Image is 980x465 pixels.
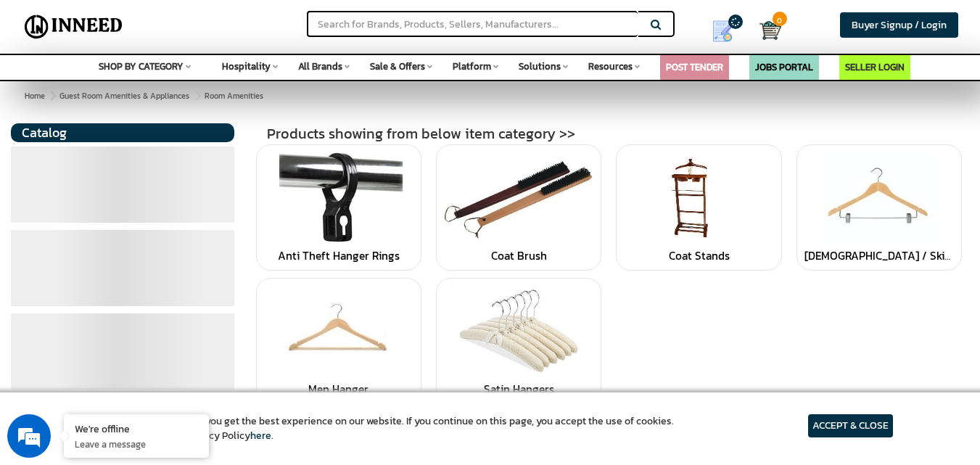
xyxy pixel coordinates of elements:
input: Search for Brands, Products, Sellers, Manufacturers... [307,11,638,37]
a: Home [22,87,48,104]
article: ACCEPT & CLOSE [808,414,893,437]
span: > [194,87,202,104]
span: Resources [588,59,633,73]
p: Leave a message [75,437,198,450]
a: Coat Stands [669,247,730,264]
span: Platform [453,59,491,73]
span: Solutions [519,59,561,73]
span: 0 [773,12,787,26]
span: All Brands [298,59,342,73]
span: Room Amenities [57,90,263,102]
a: Satin Hangers [484,381,554,398]
a: Coat Brush [491,247,547,264]
article: We use cookies to ensure you get the best experience on our website. If you continue on this page... [87,414,674,443]
a: Anti Theft Hanger Rings [278,247,400,264]
a: Guest Room Amenities & Appliances [57,87,192,104]
span: Hospitality [222,59,271,73]
a: Cart 0 [759,15,769,46]
a: SELLER LOGIN [845,60,905,74]
span: Catalog [22,123,67,142]
a: POST TENDER [666,60,723,74]
a: Buyer Signup / Login [840,12,958,38]
a: JOBS PORTAL [755,60,813,74]
img: Show My Quotes [712,20,733,42]
span: > [50,90,54,102]
span: SHOP BY CATEGORY [99,59,184,73]
div: Products showing from below item category >> [256,123,969,144]
span: Sale & Offers [370,59,425,73]
img: Inneed.Market [20,9,128,45]
span: Guest Room Amenities & Appliances [59,90,189,102]
a: Men Hanger [308,381,368,398]
span: Buyer Signup / Login [852,17,947,33]
a: here [250,428,271,443]
img: Cart [759,20,781,41]
div: We're offline [75,421,198,435]
a: my Quotes [696,15,759,48]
